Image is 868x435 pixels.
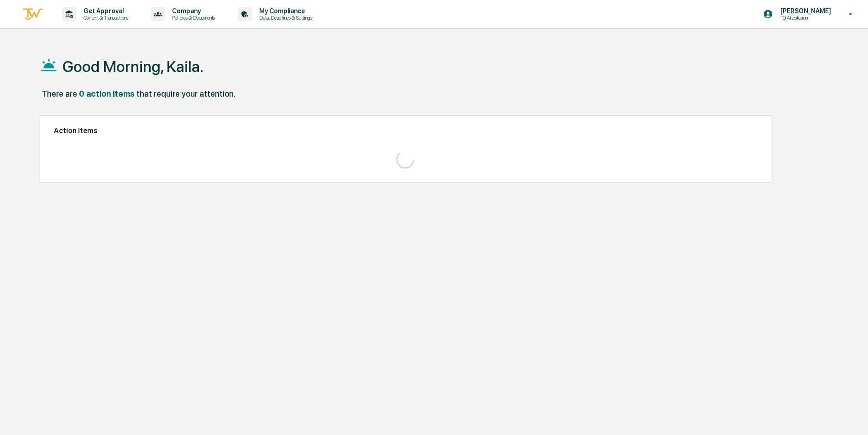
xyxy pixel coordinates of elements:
[22,7,44,22] img: logo
[165,15,220,21] p: Policies & Documents
[252,15,317,21] p: Data, Deadlines & Settings
[76,7,133,15] p: Get Approval
[165,7,220,15] p: Company
[76,15,133,21] p: Content & Transactions
[773,7,836,15] p: [PERSON_NAME]
[42,89,77,98] div: There are
[79,89,135,98] div: 0 action items
[773,15,836,21] p: 1Q Attestation
[63,57,204,76] h1: Good Morning, Kaila.
[54,126,757,135] h2: Action Items
[252,7,317,15] p: My Compliance
[136,89,235,98] div: that require your attention.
